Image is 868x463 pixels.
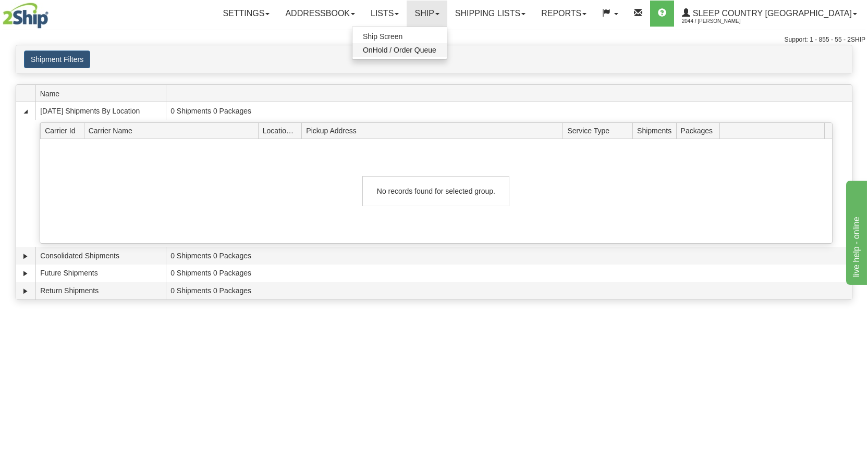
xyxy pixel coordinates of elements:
[40,85,166,102] span: Name
[215,1,277,27] a: Settings
[35,102,166,120] td: [DATE] Shipments By Location
[35,247,166,265] td: Consolidated Shipments
[352,43,447,57] a: OnHold / Order Queue
[20,268,31,279] a: Expand
[20,251,31,261] a: Expand
[20,286,31,296] a: Expand
[3,35,865,44] div: Support: 1 - 855 - 55 - 2SHIP
[166,282,852,299] td: 0 Shipments 0 Packages
[447,1,533,27] a: Shipping lists
[363,1,407,27] a: Lists
[8,6,96,19] div: live help - online
[362,176,509,206] div: No records found for selected group.
[682,16,760,27] span: 2044 / [PERSON_NAME]
[637,122,676,139] span: Shipments
[690,9,852,18] span: Sleep Country [GEOGRAPHIC_DATA]
[277,1,363,27] a: Addressbook
[306,122,563,139] span: Pickup Address
[674,1,865,27] a: Sleep Country [GEOGRAPHIC_DATA] 2044 / [PERSON_NAME]
[352,30,447,43] a: Ship Screen
[20,106,31,117] a: Collapse
[844,178,867,284] iframe: chat widget
[35,265,166,282] td: Future Shipments
[363,46,436,54] span: OnHold / Order Queue
[166,265,852,282] td: 0 Shipments 0 Packages
[407,1,447,27] a: Ship
[166,247,852,265] td: 0 Shipments 0 Packages
[166,102,852,120] td: 0 Shipments 0 Packages
[533,1,594,27] a: Reports
[363,32,402,41] span: Ship Screen
[45,122,84,139] span: Carrier Id
[3,3,48,29] img: logo2044.jpg
[35,282,166,299] td: Return Shipments
[24,51,90,68] button: Shipment Filters
[567,122,632,139] span: Service Type
[89,122,258,139] span: Carrier Name
[681,122,720,139] span: Packages
[263,122,302,139] span: Location Id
